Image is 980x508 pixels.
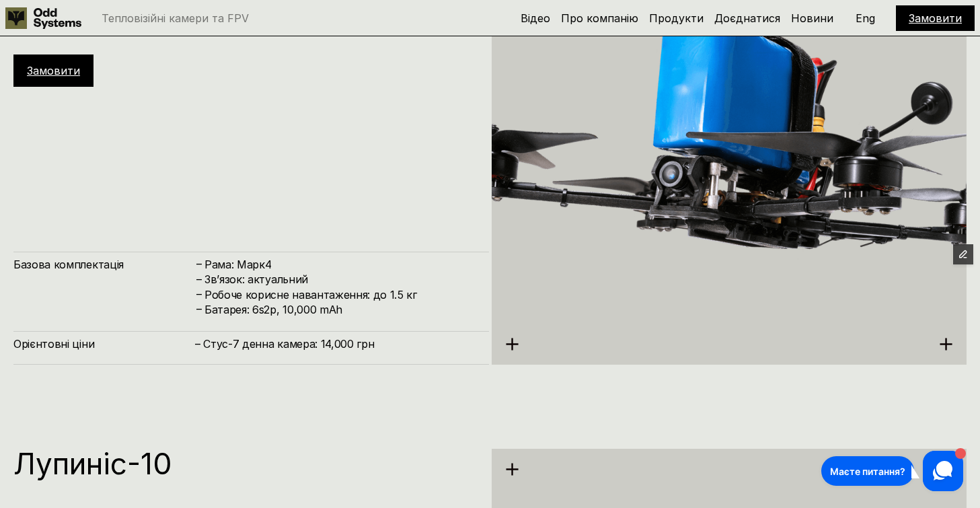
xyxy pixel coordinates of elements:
[13,449,476,478] h1: Лупиніс-10
[196,301,202,316] h4: –
[13,336,195,351] h4: Орієнтовні ціни
[521,11,550,25] a: Відео
[196,287,202,301] h4: –
[102,13,249,24] p: Тепловізійні камери та FPV
[196,256,202,271] h4: –
[649,11,704,25] a: Продукти
[195,336,476,351] h4: – Стус-7 денна камера: 14,000 грн
[204,302,476,317] h4: Батарея: 6s2p, 10,000 mAh
[13,257,195,272] h4: Базова комплектація
[856,13,875,24] p: Eng
[196,271,202,286] h4: –
[561,11,638,25] a: Про компанію
[818,447,967,495] iframe: HelpCrunch
[204,287,476,302] h4: Робоче корисне навантаження: до 1.5 кг
[204,272,476,287] h4: Зв’язок: актуальний
[204,257,476,272] h4: Рама: Марк4
[909,11,962,25] a: Замовити
[27,64,80,77] a: Замовити
[953,244,973,264] button: Edit Framer Content
[791,11,833,25] a: Новини
[714,11,780,25] a: Доєднатися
